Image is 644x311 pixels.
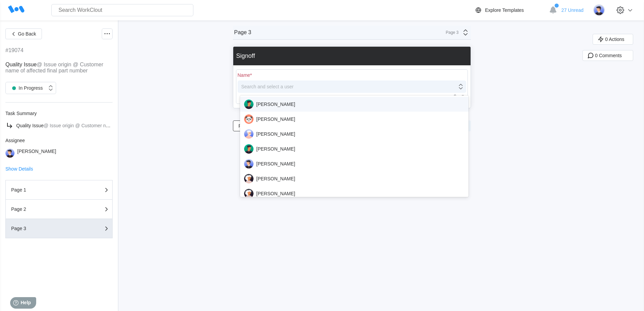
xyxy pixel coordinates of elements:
img: user-5.png [593,4,605,16]
div: Name [238,72,252,78]
div: Page 3 [11,226,79,231]
span: 27 Unread [562,7,583,13]
div: In Progress [9,83,43,93]
div: Page 3 [234,29,252,36]
input: Search WorkClout [51,4,193,16]
button: Show Details [5,166,33,171]
mark: @ Customer name of affected final part number [75,123,175,128]
img: user-4.png [244,189,254,198]
div: [PERSON_NAME] [244,144,464,154]
img: user-5.png [244,159,254,169]
div: #19074 [5,47,23,53]
div: [PERSON_NAME] [244,114,464,124]
div: [PERSON_NAME] [244,189,464,198]
mark: @ Issue origin [44,123,74,128]
div: Page 2 [11,207,79,212]
span: 0 Actions [605,37,624,42]
div: [PERSON_NAME] [244,159,464,169]
div: Page 3 [442,30,459,35]
div: Page 1 [11,187,79,192]
div: Task Summary [5,111,113,116]
a: Explore Templates [474,6,546,14]
span: Go Back [18,31,36,36]
span: Quality Issue [16,123,44,128]
img: user-5.png [5,149,15,158]
button: Go Back [5,28,42,39]
div: Explore Templates [485,7,524,13]
button: Previous Page [233,120,275,131]
button: 0 Comments [582,50,633,61]
div: Assignee [5,138,113,143]
img: user-3.png [244,129,254,139]
span: Previous Page [239,124,269,128]
div: Signoff [236,52,255,60]
mark: @ Customer name of affected final part number [5,62,103,73]
mark: @ Issue origin [37,62,71,67]
button: Page 2 [5,200,113,219]
div: [PERSON_NAME] [244,129,464,139]
div: [PERSON_NAME] [244,99,464,109]
span: 0 Comments [595,53,622,58]
img: user.png [244,144,254,154]
img: user.png [244,99,254,109]
a: Quality Issue@ Issue origin@ Customer name of affected final part number [5,121,113,130]
img: panda.png [244,114,254,124]
button: Page 1 [5,180,113,200]
span: Quality Issue [5,62,37,67]
img: user-4.png [244,174,254,183]
div: [PERSON_NAME] [17,149,56,158]
div: Search and select a user [241,84,294,89]
button: Page 3 [5,219,113,238]
button: 0 Actions [593,34,633,45]
div: [PERSON_NAME] [244,174,464,183]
